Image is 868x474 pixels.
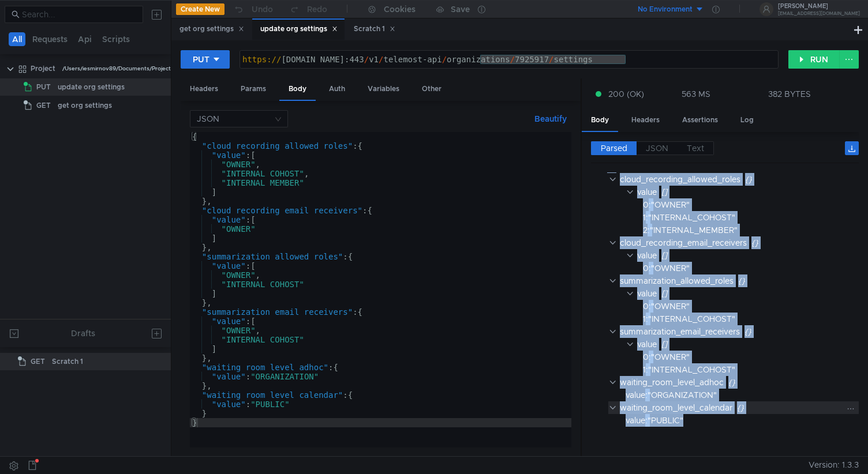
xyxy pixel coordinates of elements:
button: Create New [176,3,225,15]
div: "OWNER" [651,198,843,211]
div: [] [661,287,844,300]
div: PUT [193,53,209,66]
span: GET [36,97,51,114]
div: {} [744,325,851,338]
button: RUN [788,50,840,69]
div: 1 [643,211,646,224]
div: Undo [252,2,273,16]
div: 563 MS [682,89,710,99]
span: JSON [646,143,668,153]
div: 2 [643,224,648,236]
div: [PERSON_NAME] [778,3,860,9]
div: 1 [643,313,646,325]
div: "OWNER" [651,262,843,274]
div: 0 [643,300,649,313]
button: Beautify [530,112,571,126]
div: 0 [643,262,649,274]
div: [] [661,249,844,262]
button: Scripts [99,32,133,46]
div: {} [728,376,850,389]
div: value [626,389,645,401]
div: 0 [643,351,649,363]
div: "PUBLIC" [648,414,844,427]
div: {} [745,173,851,186]
div: Params [231,78,275,100]
button: All [9,32,25,46]
div: Redo [307,2,327,16]
div: waiting_room_level_calendar [620,401,732,414]
button: Undo [225,1,281,18]
div: "INTERNAL_COHOST" [648,211,843,224]
div: "OWNER" [651,351,843,363]
div: {} [737,401,851,414]
button: Api [74,32,95,46]
div: Other [413,78,451,100]
div: : [643,313,859,325]
div: Headers [622,110,669,131]
div: "OWNER" [651,300,843,313]
button: Requests [29,32,71,46]
div: : [626,389,859,401]
div: "ORGANIZATION" [648,389,844,401]
span: 200 (OK) [608,88,644,100]
div: value [626,414,645,427]
div: {} [738,274,851,287]
div: summarization_email_receivers [620,325,740,338]
div: : [643,351,859,363]
div: {} [751,236,851,249]
div: : [643,211,859,224]
div: value [637,249,657,262]
div: : [643,224,859,236]
div: value [637,338,657,351]
input: Search... [22,8,136,21]
div: Save [451,5,470,13]
span: PUT [36,78,51,96]
div: waiting_room_level_adhoc [620,376,724,389]
div: get org settings [58,97,112,114]
div: Drafts [71,326,95,340]
div: : [626,414,859,427]
span: Parsed [601,143,627,153]
div: Project [31,60,55,77]
div: Assertions [673,110,727,131]
button: PUT [181,50,230,69]
span: Text [687,143,704,153]
div: : [643,262,859,274]
div: Variables [358,78,409,100]
div: No Environment [638,4,693,15]
div: 0 [643,198,649,211]
div: [] [661,186,844,198]
div: Cookies [384,2,416,16]
div: value [637,287,657,300]
div: get org settings [179,23,244,35]
div: "INTERNAL_COHOST" [648,363,843,376]
div: [] [661,338,844,351]
div: update org settings [260,23,338,35]
div: : [643,300,859,313]
span: Version: 1.3.3 [809,457,859,473]
div: value [637,186,657,198]
div: : [643,198,859,211]
div: "INTERNAL_MEMBER" [650,224,843,236]
div: Scratch 1 [52,353,83,370]
div: : [643,363,859,376]
div: Log [731,110,763,131]
div: [EMAIL_ADDRESS][DOMAIN_NAME] [778,12,860,16]
div: update org settings [58,78,125,96]
div: Body [279,78,316,101]
div: "INTERNAL_COHOST" [648,313,843,325]
div: /Users/iesmirnov89/Documents/Project [62,60,171,77]
div: 382 BYTES [768,89,811,99]
div: 1 [643,363,646,376]
span: GET [31,353,45,370]
div: summarization_allowed_roles [620,274,734,287]
div: cloud_recording_allowed_roles [620,173,740,186]
div: cloud_recording_email_receivers [620,236,747,249]
div: Scratch 1 [354,23,395,35]
div: Auth [320,78,354,100]
div: Headers [181,78,227,100]
button: Redo [281,1,335,18]
div: Body [582,110,618,132]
